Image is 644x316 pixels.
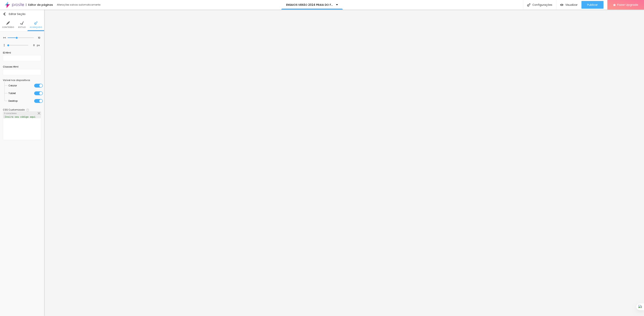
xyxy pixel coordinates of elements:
[3,65,41,69] div: Classes Html
[30,26,42,28] span: Avançado
[565,3,578,6] span: Visualizar
[3,12,6,16] img: Icone
[36,44,41,47] button: px
[587,3,598,6] span: Publicar
[3,12,26,16] div: Editar Seção
[57,4,101,6] div: Alterações salvas automaticamente
[38,112,40,114] img: Icone
[3,109,25,111] div: CSS Customizado
[560,3,563,7] img: view-1.svg
[18,26,26,28] span: Estilo
[6,21,10,25] img: Icone
[527,3,530,7] img: Icone
[286,3,333,6] p: ENSAIOS VERÃO 2024 PRAIA DO FORTE-BA
[44,10,644,316] iframe: Editor
[26,3,53,6] div: Editor de páginas
[20,21,24,25] img: Icone
[34,21,38,25] img: Icone
[3,79,41,81] div: Visível nos dispositivos
[556,1,581,9] button: Visualizar
[3,51,41,55] div: ID Html
[26,109,29,111] img: Icone
[8,97,18,105] span: Desktop
[3,44,5,46] img: Icone
[3,112,41,115] div: 0 caracteres
[581,1,604,9] button: Publicar
[8,82,17,89] span: Celular
[3,116,37,118] div: Insira seu código aqui
[3,36,6,39] img: Icone
[2,26,14,28] span: Conteúdo
[617,3,638,6] span: Fazer Upgrade
[8,89,16,97] span: Tablet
